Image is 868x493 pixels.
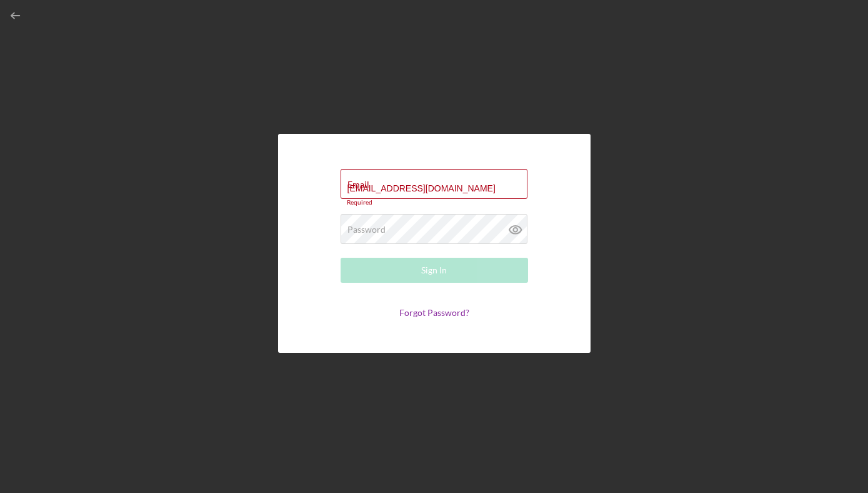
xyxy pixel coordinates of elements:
[399,307,469,318] a: Forgot Password?
[341,199,528,206] div: Required
[421,258,447,283] div: Sign In
[347,180,369,190] label: Email
[341,258,528,283] button: Sign In
[347,225,386,235] label: Password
